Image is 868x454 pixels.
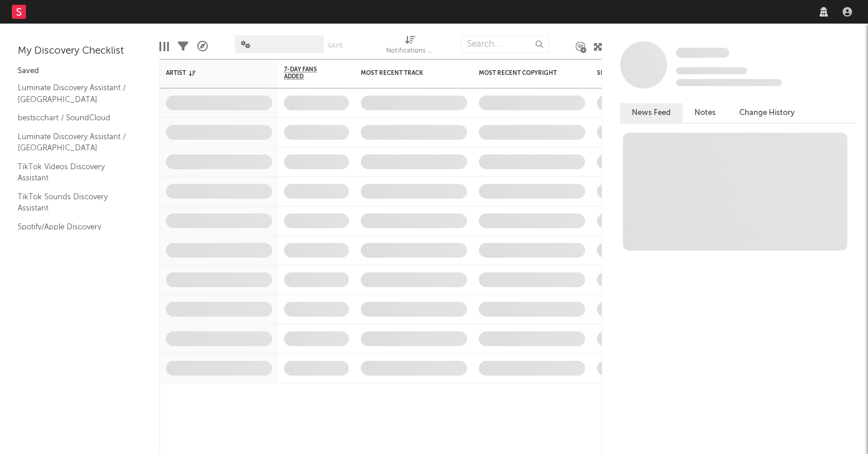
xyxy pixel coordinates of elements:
a: TikTok Videos Discovery Assistant [18,160,130,185]
button: Save [328,42,343,49]
a: TikTok Sounds Discovery Assistant [18,190,130,215]
a: Some Artist [676,47,729,59]
div: Spotify Monthly Listeners [597,70,686,77]
span: 0 fans last week [676,79,782,86]
input: Search... [461,35,549,53]
div: My Discovery Checklist [18,44,142,58]
div: Artist [166,70,254,77]
button: Notes [683,103,727,123]
button: News Feed [620,103,683,123]
div: Saved [18,64,142,78]
a: Luminate Discovery Assistant / [GEOGRAPHIC_DATA] [18,81,130,106]
a: bestscchart / SoundCloud [18,111,130,124]
div: Filters [178,29,188,64]
a: Spotify/Apple Discovery Assistant [18,221,130,245]
span: Tracking Since: [DATE] [676,67,747,74]
button: Change History [727,103,807,123]
span: 7-Day Fans Added [284,66,331,80]
div: Edit Columns [159,29,169,64]
div: Most Recent Copyright [479,70,567,77]
span: Some Artist [676,48,729,58]
div: Notifications (Artist) [386,29,433,64]
div: Notifications (Artist) [386,44,433,58]
a: Luminate Discovery Assistant / [GEOGRAPHIC_DATA] [18,130,130,154]
div: A&R Pipeline [197,29,208,64]
div: Most Recent Track [361,70,449,77]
